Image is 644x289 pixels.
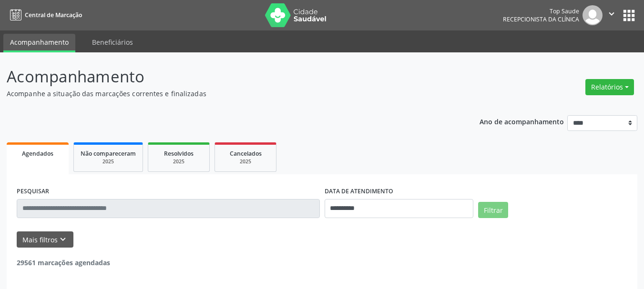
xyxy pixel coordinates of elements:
p: Acompanhamento [7,65,448,89]
button: Relatórios [585,79,634,95]
button: Mais filtroskeyboard_arrow_down [17,231,73,248]
div: Top Saude [503,7,579,15]
span: Recepcionista da clínica [503,15,579,23]
button: Filtrar [478,202,508,218]
i:  [606,9,617,19]
div: 2025 [81,158,136,165]
a: Beneficiários [85,34,140,50]
label: DATA DE ATENDIMENTO [325,184,393,199]
i: keyboard_arrow_down [58,234,68,245]
a: Acompanhamento [3,34,75,52]
p: Ano de acompanhamento [480,115,564,127]
img: img [583,5,603,25]
span: Central de Marcação [25,11,82,19]
button:  [603,5,621,25]
a: Central de Marcação [7,7,82,23]
span: Agendados [22,149,53,158]
span: Resolvidos [164,149,194,158]
p: Acompanhe a situação das marcações correntes e finalizadas [7,89,448,99]
strong: 29561 marcações agendadas [17,258,110,267]
button: apps [621,7,637,24]
div: 2025 [155,158,203,165]
div: 2025 [222,158,269,165]
span: Cancelados [230,149,262,158]
label: PESQUISAR [17,184,49,199]
span: Não compareceram [81,149,136,158]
